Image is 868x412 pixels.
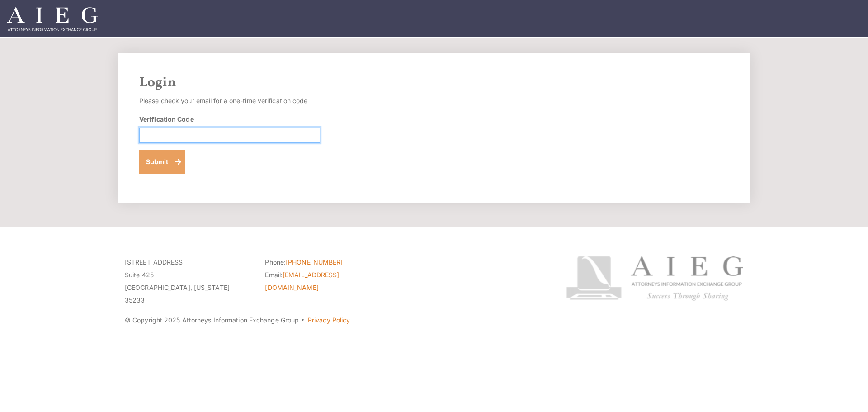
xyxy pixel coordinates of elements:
[265,269,392,294] li: Email:
[139,114,194,124] label: Verification Code
[139,75,729,91] h2: Login
[7,7,98,31] img: Attorneys Information Exchange Group
[308,316,350,324] a: Privacy Policy
[301,320,305,324] span: ·
[265,256,392,269] li: Phone:
[286,258,343,266] a: [PHONE_NUMBER]
[125,256,251,307] p: [STREET_ADDRESS] Suite 425 [GEOGRAPHIC_DATA], [US_STATE] 35233
[139,95,320,107] p: Please check your email for a one-time verification code
[566,256,743,301] img: Attorneys Information Exchange Group logo
[265,271,339,291] a: [EMAIL_ADDRESS][DOMAIN_NAME]
[125,314,532,327] p: © Copyright 2025 Attorneys Information Exchange Group
[139,150,185,174] button: Submit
